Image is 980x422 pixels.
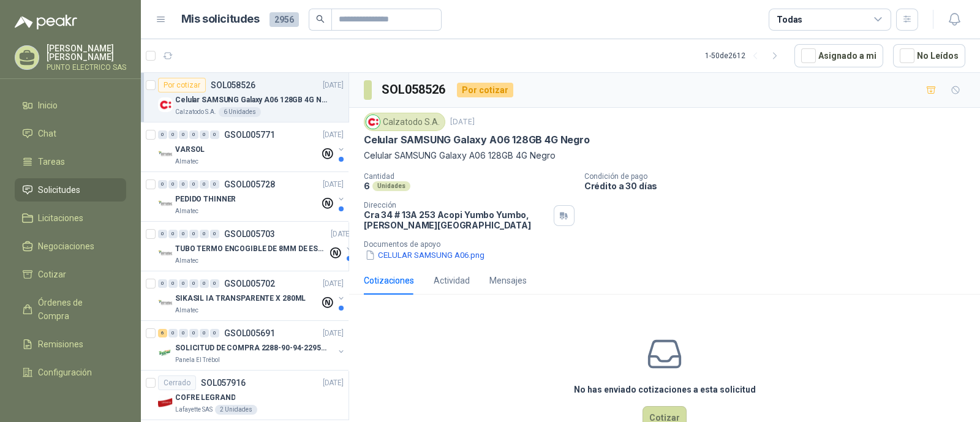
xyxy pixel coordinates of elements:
[158,130,167,139] div: 0
[38,183,80,197] span: Solicitudes
[210,279,219,288] div: 0
[158,97,173,112] img: Company Logo
[158,127,346,167] a: 0 0 0 0 0 0 GSOL005771[DATE] Company LogoVARSOLAlmatec
[158,197,173,211] img: Company Logo
[47,64,126,71] p: PUNTO ELECTRICO SAS
[38,211,83,225] span: Licitaciones
[38,99,58,112] span: Inicio
[15,263,126,286] a: Cotizar
[364,149,965,162] p: Celular SAMSUNG Galaxy A06 128GB 4G Negro
[158,276,346,315] a: 0 0 0 0 0 0 GSOL005702[DATE] Company LogoSIKASIL IA TRANSPARENTE X 280MLAlmatec
[331,228,352,240] p: [DATE]
[316,15,325,23] span: search
[189,180,198,189] div: 0
[168,180,178,189] div: 0
[179,279,188,288] div: 0
[457,83,513,97] div: Por cotizar
[15,389,126,412] a: Manuales y ayuda
[158,395,173,410] img: Company Logo
[893,44,965,67] button: No Leídos
[158,326,346,365] a: 6 0 0 0 0 0 GSOL005691[DATE] Company LogoSOLICITUD DE COMPRA 2288-90-94-2295-96-2301-02-04Panela ...
[364,274,414,287] div: Cotizaciones
[38,366,92,379] span: Configuración
[224,130,275,139] p: GSOL005771
[15,15,77,29] img: Logo peakr
[15,291,126,328] a: Órdenes de Compra
[364,172,575,181] p: Cantidad
[705,46,785,66] div: 1 - 50 de 2612
[219,107,261,117] div: 6 Unidades
[15,178,126,202] a: Solicitudes
[364,209,549,230] p: Cra 34 # 13A 253 Acopi Yumbo Yumbo , [PERSON_NAME][GEOGRAPHIC_DATA]
[794,44,883,67] button: Asignado a mi
[364,113,445,131] div: Calzatodo S.A.
[175,107,216,117] p: Calzatodo S.A.
[181,10,260,28] h1: Mis solicitudes
[168,329,178,337] div: 0
[175,306,198,315] p: Almatec
[158,375,196,390] div: Cerrado
[158,147,173,162] img: Company Logo
[201,379,246,387] p: SOL057916
[175,256,198,266] p: Almatec
[200,130,209,139] div: 0
[323,278,344,290] p: [DATE]
[211,81,255,89] p: SOL058526
[323,129,344,141] p: [DATE]
[179,230,188,238] div: 0
[200,180,209,189] div: 0
[47,44,126,61] p: [PERSON_NAME] [PERSON_NAME]
[15,333,126,356] a: Remisiones
[189,130,198,139] div: 0
[179,130,188,139] div: 0
[38,127,56,140] span: Chat
[15,150,126,173] a: Tareas
[175,355,220,365] p: Panela El Trébol
[574,383,756,396] h3: No has enviado cotizaciones a esta solicitud
[224,230,275,238] p: GSOL005703
[224,279,275,288] p: GSOL005702
[15,206,126,230] a: Licitaciones
[175,144,205,156] p: VARSOL
[158,180,167,189] div: 0
[434,274,470,287] div: Actividad
[189,230,198,238] div: 0
[175,157,198,167] p: Almatec
[158,345,173,360] img: Company Logo
[189,329,198,337] div: 0
[141,371,349,420] a: CerradoSOL057916[DATE] Company LogoCOFRE LEGRANDLafayette SAS2 Unidades
[175,243,328,255] p: TUBO TERMO ENCOGIBLE DE 8MM DE ESPESOR X 5CMS
[450,116,475,128] p: [DATE]
[224,180,275,189] p: GSOL005728
[200,329,209,337] div: 0
[158,329,167,337] div: 6
[175,94,328,106] p: Celular SAMSUNG Galaxy A06 128GB 4G Negro
[38,296,115,323] span: Órdenes de Compra
[38,268,66,281] span: Cotizar
[200,230,209,238] div: 0
[15,94,126,117] a: Inicio
[489,274,527,287] div: Mensajes
[364,249,486,262] button: CELULAR SAMSUNG A06.png
[215,405,257,415] div: 2 Unidades
[372,181,410,191] div: Unidades
[158,279,167,288] div: 0
[168,230,178,238] div: 0
[15,361,126,384] a: Configuración
[158,230,167,238] div: 0
[269,12,299,27] span: 2956
[210,230,219,238] div: 0
[158,246,173,261] img: Company Logo
[364,134,590,146] p: Celular SAMSUNG Galaxy A06 128GB 4G Negro
[777,13,802,26] div: Todas
[366,115,380,129] img: Company Logo
[323,179,344,190] p: [DATE]
[323,328,344,339] p: [DATE]
[179,329,188,337] div: 0
[200,279,209,288] div: 0
[175,342,328,354] p: SOLICITUD DE COMPRA 2288-90-94-2295-96-2301-02-04
[382,80,447,99] h3: SOL058526
[158,296,173,311] img: Company Logo
[158,177,346,216] a: 0 0 0 0 0 0 GSOL005728[DATE] Company LogoPEDIDO THINNERAlmatec
[15,122,126,145] a: Chat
